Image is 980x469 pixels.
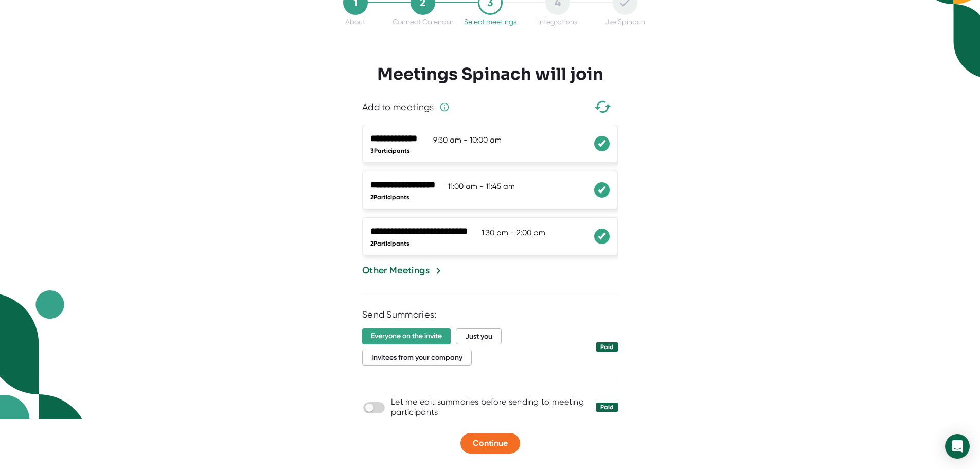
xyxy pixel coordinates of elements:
div: Send Summaries: [362,309,618,321]
div: About [345,18,365,26]
span: 2 Participants [370,240,409,247]
span: Everyone on the invite [362,328,451,344]
h3: Meetings Spinach will join [377,64,603,84]
span: Just you [456,328,502,344]
span: Invitees from your company [362,350,472,366]
div: Open Intercom Messenger [945,434,970,459]
div: Select meetings [464,18,516,26]
span: 2 Participants [370,194,409,201]
div: Add to meetings [362,101,434,113]
button: Continue [460,433,520,454]
div: Use Spinach [604,18,645,26]
span: 11:00 am - 11:45 am [448,182,515,191]
span: 3 Participants [370,147,410,154]
div: Let me edit summaries before sending to meeting participants [391,397,589,418]
div: Integrations [538,18,577,26]
div: Paid [600,404,614,411]
div: Paid [600,343,614,351]
span: Continue [473,438,508,448]
button: Other Meetings [362,264,444,277]
span: 1:30 pm - 2:00 pm [482,228,545,237]
span: 9:30 am - 10:00 am [433,135,502,145]
div: Other Meetings [362,264,430,277]
div: Connect Calendar [393,18,453,26]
